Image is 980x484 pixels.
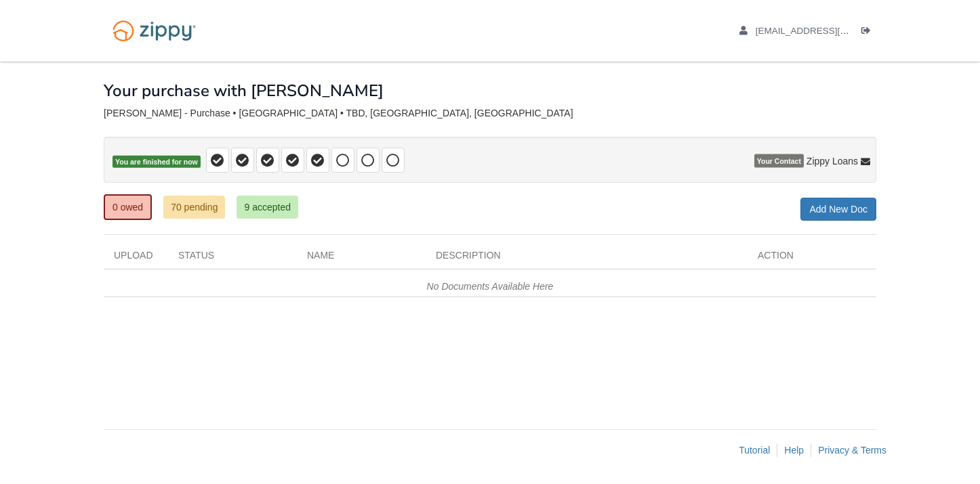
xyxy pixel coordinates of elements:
[104,248,168,269] div: Upload
[104,82,384,100] h1: Your purchase with [PERSON_NAME]
[237,196,298,219] a: 9 accepted
[168,248,297,269] div: Status
[104,108,876,119] div: [PERSON_NAME] - Purchase • [GEOGRAPHIC_DATA] • TBD, [GEOGRAPHIC_DATA], [GEOGRAPHIC_DATA]
[748,248,876,269] div: Action
[739,445,770,456] a: Tutorial
[426,248,748,269] div: Description
[861,26,876,39] a: Log out
[113,156,201,169] span: You are finished for now
[297,248,426,269] div: Name
[739,26,911,39] a: edit profile
[756,26,911,36] span: mikencherie@gmail.com
[784,445,804,456] a: Help
[427,281,554,292] em: No Documents Available Here
[800,198,876,221] a: Add New Doc
[754,154,804,168] span: Your Contact
[807,154,858,168] span: Zippy Loans
[818,445,886,456] a: Privacy & Terms
[104,14,205,48] img: Logo
[163,196,225,219] a: 70 pending
[104,194,152,220] a: 0 owed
